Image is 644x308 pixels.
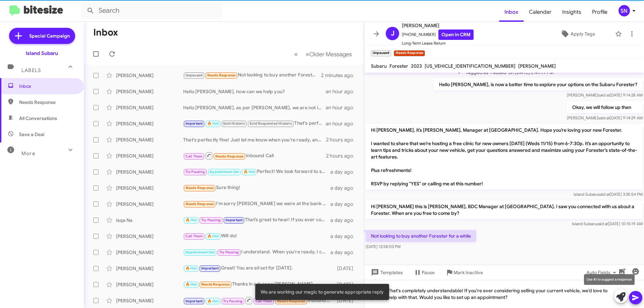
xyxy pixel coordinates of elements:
span: Island Subaru [DATE] 3:35:54 PM [574,192,643,197]
div: a day ago [330,201,359,207]
p: Okay, we will follow up then [567,101,643,113]
div: Inbound Call [183,151,326,160]
div: 2 minutes ago [321,72,359,79]
button: SN [613,5,637,16]
button: Auto Fields [581,266,624,279]
a: Calendar [524,2,557,22]
div: [PERSON_NAME] [116,104,183,111]
span: Important [225,218,243,222]
span: Try Pausing [223,299,243,303]
span: Appointment Set [209,170,239,174]
span: Inbox [19,83,76,89]
span: Long-Term Lease Return [402,40,474,47]
p: Hello [PERSON_NAME], is now a better time to explore your options on the Subaru Forester? [434,78,643,90]
span: [PERSON_NAME] [402,21,474,29]
div: 2 hours ago [326,152,359,159]
div: Use AI to suggest a response [584,274,635,285]
div: an hour ago [326,120,359,127]
span: 🔥 Hot [185,218,197,222]
div: [PERSON_NAME] [116,265,183,272]
a: Special Campaign [9,28,75,44]
span: 2023 [411,63,422,69]
span: Unpaused [185,73,203,77]
span: Call Them [185,154,203,159]
span: Call Them [185,234,203,238]
div: [PERSON_NAME] [116,169,183,175]
span: Labels [21,67,41,73]
div: [PERSON_NAME] [116,152,183,159]
span: 🔥 Hot [207,234,219,238]
div: Hello [PERSON_NAME], as per [PERSON_NAME], we are not interested in the Outback. [183,104,326,111]
div: 2 hours ago [326,136,359,143]
span: Island Subaru [DATE] 10:15:19 AM [572,221,643,226]
div: That’s great to hear! If you ever consider selling your vehicle in the future, feel free to reach... [183,216,330,224]
div: [PERSON_NAME] [116,88,183,95]
div: an hour ago [326,104,359,111]
div: That's perfectly fine! Just let me know when you're ready, and we can set up an appointment to di... [183,136,326,143]
span: Try Pausing [201,218,221,222]
span: Needs Response [215,154,244,159]
div: I understand. When you're ready, I can assist you in finding the perfect white Crosstrek. Feel fr... [183,248,330,256]
span: 🔥 Hot [244,170,255,174]
div: a day ago [330,217,359,224]
span: Needs Response [185,202,214,206]
div: That's perfectly fine! If you have any questions in the future or change your mind, feel free to ... [183,120,326,127]
div: a day ago [330,233,359,240]
a: Open in CRM [438,29,474,40]
span: We are working our magic to generate appropriate reply [261,289,384,295]
span: [PHONE_NUMBER] [402,29,474,40]
span: Auto Fields [586,266,619,279]
span: Special Campaign [29,33,70,39]
span: Apply Tags [571,28,595,40]
div: [PERSON_NAME] [116,201,183,207]
p: Not looking to buy another Forester for a while [366,230,476,242]
small: Needs Response [394,50,425,56]
span: Try Pausing [185,170,205,174]
p: Hi [PERSON_NAME] this is [PERSON_NAME], BDC Manager at [GEOGRAPHIC_DATA]. I saw you connected wit... [366,200,643,219]
span: said at [598,192,610,197]
span: Sold Responded Historic [250,121,292,126]
span: Templates [370,266,403,279]
span: Older Messages [309,51,352,58]
div: [PERSON_NAME] [116,120,183,127]
span: [PERSON_NAME] [DATE] 9:14:29 AM [567,115,643,120]
span: Appointment Set [185,250,215,254]
div: a day ago [330,169,359,175]
span: [US_VEHICLE_IDENTIFICATION_NUMBER] [425,63,516,69]
div: [PERSON_NAME] [116,136,183,143]
div: [DATE] [334,265,359,272]
small: Unpaused [371,50,391,56]
span: Mark Inactive [453,266,483,279]
span: Profile [587,2,613,22]
div: Perfect! We look forward to seeing you [DATE]. What time would you like to come in? [183,168,330,176]
p: Hi [PERSON_NAME], it’s [PERSON_NAME], Manager at [GEOGRAPHIC_DATA]. Hope you’re loving your new F... [366,124,643,190]
div: Island Subaru [26,50,58,57]
div: That's completely understandable! If you're ever considering selling your current vehicle, we’d l... [364,280,644,308]
span: [DATE] 12:58:03 PM [366,244,400,249]
span: Insights [557,2,587,22]
span: Needs Response [207,73,236,77]
span: Sold Historic [223,121,245,126]
div: [PERSON_NAME] [116,249,183,256]
div: Inbound Call [183,296,334,305]
div: I'm sorry [PERSON_NAME] we were at the bank when the request was sent inadvertently to you. We li... [183,200,330,208]
input: Search [81,3,222,19]
div: [PERSON_NAME] [116,233,183,240]
span: Needs Response [185,186,214,190]
span: Subaru [371,63,387,69]
div: [PERSON_NAME] [116,185,183,191]
span: » [306,50,309,58]
span: « [294,50,298,58]
span: said at [598,115,610,120]
span: 🔥 Hot [185,266,197,270]
div: [PERSON_NAME] [116,281,183,288]
span: said at [598,93,610,98]
h1: Inbox [93,27,118,38]
span: Important [185,299,203,303]
span: Forester [389,63,408,69]
div: Hello [PERSON_NAME], how can we help you? [183,88,326,95]
span: Save a Deal [19,131,44,138]
span: Try Pausing [219,250,239,254]
span: Inbox [499,2,524,22]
